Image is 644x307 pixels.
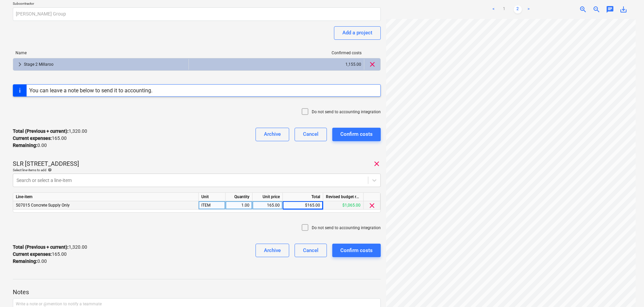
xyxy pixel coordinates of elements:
[264,246,281,255] div: Archive
[192,59,362,70] div: 1,155.00
[295,244,327,257] button: Cancel
[24,59,186,70] div: Stage 2 Millaroo
[334,26,381,40] button: Add a project
[256,128,289,141] button: Archive
[500,5,508,13] a: Page 1
[514,5,522,13] a: Page 2 is your current page
[13,1,381,7] p: Subcontractor
[13,244,87,251] p: 1,320.00
[13,251,67,258] p: 165.00
[252,193,283,201] div: Unit price
[13,135,52,141] strong: Current expenses :
[13,193,199,201] div: Line-item
[373,160,381,168] span: clear
[579,5,587,13] span: zoom_in
[295,128,327,141] button: Cancel
[16,203,70,208] span: 507015 Concrete Supply Only
[340,246,373,255] div: Confirm costs
[332,128,381,141] button: Confirm costs
[13,168,381,172] div: Select line-items to add
[13,51,189,55] div: Name
[332,244,381,257] button: Confirm costs
[489,5,498,13] a: Previous page
[342,28,372,37] div: Add a project
[13,288,381,296] p: Notes
[189,51,365,55] div: Confirmed costs
[303,246,318,255] div: Cancel
[368,202,376,210] span: clear
[13,7,381,21] input: Subcontractor
[264,130,281,139] div: Archive
[606,5,614,13] span: chat
[312,109,381,115] p: Do not send to accounting integration
[283,193,323,201] div: Total
[13,244,69,250] strong: Total (Previous + current) :
[199,201,226,210] div: ITEM
[226,193,252,201] div: Quantity
[16,60,24,68] span: keyboard_arrow_right
[323,201,364,210] div: $1,065.00
[524,5,533,13] a: Next page
[368,60,376,68] span: clear
[255,201,280,210] div: 165.00
[303,130,318,139] div: Cancel
[323,193,364,201] div: Revised budget remaining
[283,201,323,210] div: $165.00
[13,135,67,142] p: 165.00
[228,201,249,210] div: 1.00
[13,160,79,168] p: SLR [STREET_ADDRESS]
[13,258,37,264] strong: Remaining :
[312,225,381,231] p: Do not send to accounting integration
[340,130,373,139] div: Confirm costs
[13,251,52,257] strong: Current expenses :
[619,5,628,13] span: save_alt
[13,128,87,135] p: 1,320.00
[29,87,152,94] div: You can leave a note below to send it to accounting.
[13,258,47,265] p: 0.00
[199,193,226,201] div: Unit
[46,168,52,172] span: help
[256,244,289,257] button: Archive
[13,128,69,134] strong: Total (Previous + current) :
[13,142,47,149] p: 0.00
[13,143,37,148] strong: Remaining :
[592,5,601,13] span: zoom_out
